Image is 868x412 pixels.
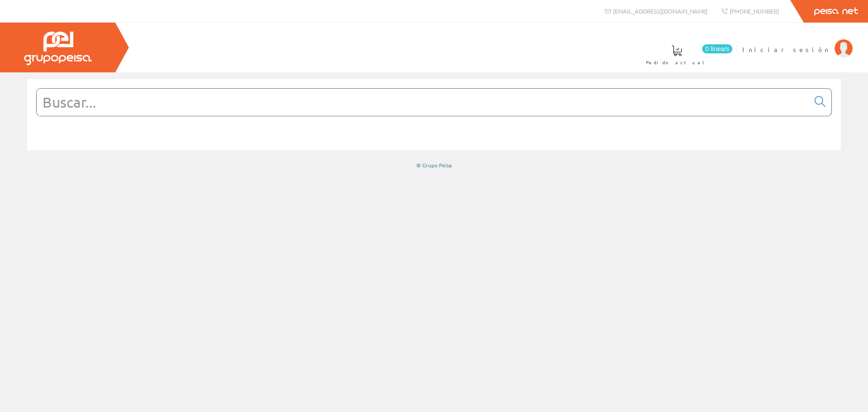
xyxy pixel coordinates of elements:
[730,7,779,15] span: [PHONE_NUMBER]
[613,7,708,15] span: [EMAIL_ADDRESS][DOMAIN_NAME]
[742,38,853,46] a: Iniciar sesión
[24,32,92,65] img: Grupo Peisa
[37,89,809,116] input: Buscar...
[702,44,732,53] span: 0 línea/s
[27,161,841,169] div: © Grupo Peisa
[646,58,708,67] span: Pedido actual
[742,45,830,54] span: Iniciar sesión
